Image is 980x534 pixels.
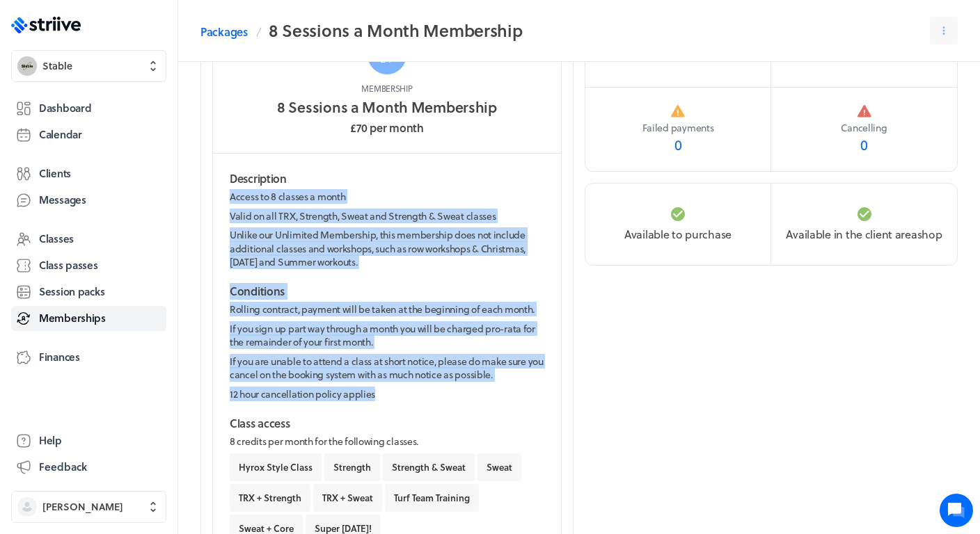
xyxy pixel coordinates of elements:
[230,355,544,382] p: If you are unable to attend a class at short notice, please do make sure you cancel on the bookin...
[39,166,71,181] span: Clients
[11,50,166,82] button: StableStable
[42,500,123,514] span: [PERSON_NAME]
[230,228,544,269] p: Unlike our Unlimited Membership, this membership does not include additional classes and workshop...
[39,193,86,207] span: Messages
[11,280,166,305] a: Session packs
[11,306,166,331] a: Memberships
[322,492,373,504] span: TRX + Sweat
[239,461,313,474] span: Hyrox Style Class
[230,322,544,349] p: If you sign up part way through a month you will be charged pro-rata for the remainder of your fi...
[40,239,248,267] input: Search articles
[585,226,770,243] p: Available to purchase
[239,492,301,504] span: TRX + Strength
[39,350,80,364] span: Finances
[350,120,423,136] h3: £70 per month
[11,188,166,213] a: Messages
[11,96,166,121] a: Dashboard
[230,190,544,204] p: Access to 8 classes a month
[324,453,380,481] button: Strength
[230,484,310,512] button: TRX + Strength
[860,135,868,154] span: 0
[277,97,497,117] h1: 8 Sessions a Month Membership
[585,88,771,171] a: Failed payments0
[230,283,285,299] strong: Conditions
[11,227,166,252] a: Classes
[477,453,521,481] button: Sweat
[848,43,881,63] span: £1470
[200,24,248,40] a: Packages
[230,170,287,186] strong: Description
[39,101,91,115] span: Dashboard
[39,127,82,142] span: Calendar
[361,83,412,94] p: Membership
[39,311,106,325] span: Memberships
[940,494,973,527] iframe: gist-messenger-bubble-iframe
[39,460,87,474] span: Feedback
[269,17,523,44] h2: 8 Sessions a Month Membership
[39,433,62,448] span: Help
[21,92,258,137] h2: We're here to help. Ask us anything!
[394,492,470,504] span: Turf Team Training
[642,121,714,135] span: Failed payments
[11,428,166,453] a: Help
[200,17,523,44] nav: Breadcrumb
[487,461,512,474] span: Sweat
[11,122,166,147] a: Calendar
[333,461,371,474] span: Strength
[672,43,683,63] span: 21
[11,161,166,186] a: Clients
[19,216,260,233] p: Find an answer quickly
[39,232,74,246] span: Classes
[42,59,72,73] span: Stable
[17,56,37,76] img: Stable
[313,484,382,512] button: TRX + Sweat
[230,387,544,401] p: 12 hour cancellation policy applies
[21,67,258,90] h1: Hi [PERSON_NAME]
[392,461,466,474] span: Strength & Sweat
[230,453,322,481] button: Hyrox Style Class
[230,435,544,448] p: 8 credits per month for the following classes.
[11,253,166,278] a: Class passes
[39,258,98,273] span: Class passes
[674,135,682,154] span: 0
[230,209,544,223] p: Valid on all TRX, Strength, Sweat and Strength & Sweat classes
[385,484,479,512] button: Turf Team Training
[11,455,166,480] button: Feedback
[230,415,544,432] p: Class access
[230,302,544,316] p: Rolling contract, payment will be taken at the beginning of each month.
[771,88,957,171] a: Cancelling0
[90,170,167,181] span: New conversation
[11,345,166,370] a: Finances
[841,121,887,135] span: Cancelling
[11,491,166,523] button: [PERSON_NAME]
[383,453,475,481] button: Strength & Sweat
[39,284,104,299] span: Session packs
[22,162,257,190] button: New conversation
[782,226,946,243] p: Available in the client area shop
